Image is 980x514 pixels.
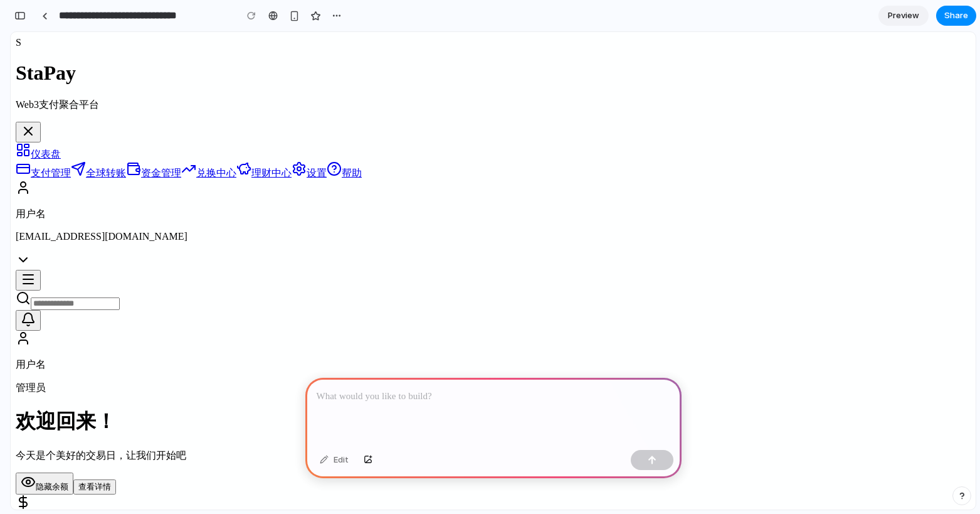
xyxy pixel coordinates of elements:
[5,376,960,404] h1: 欢迎回来！
[281,136,316,146] a: 设置
[5,199,960,210] p: [EMAIL_ADDRESS][DOMAIN_NAME]
[171,136,226,146] a: 兑换中心
[936,6,976,26] button: Share
[63,447,105,463] button: 查看详情
[5,117,50,127] a: 仪表盘
[226,136,281,146] a: 理财中心
[5,5,11,16] span: S
[5,326,960,340] p: 用户名
[115,136,171,146] a: 资金管理
[5,176,960,189] p: 用户名
[878,6,929,26] a: Preview
[5,350,960,363] p: 管理员
[60,136,115,146] a: 全球转账
[5,417,960,431] p: 今天是个美好的交易日，让我们开始吧
[888,9,919,22] span: Preview
[5,441,63,463] button: 隐藏余额
[5,136,60,146] a: 支付管理
[5,29,960,53] h1: StaPay
[5,67,960,80] p: Web3支付聚合平台
[25,450,58,459] span: 隐藏余额
[944,9,968,22] span: Share
[316,136,351,146] a: 帮助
